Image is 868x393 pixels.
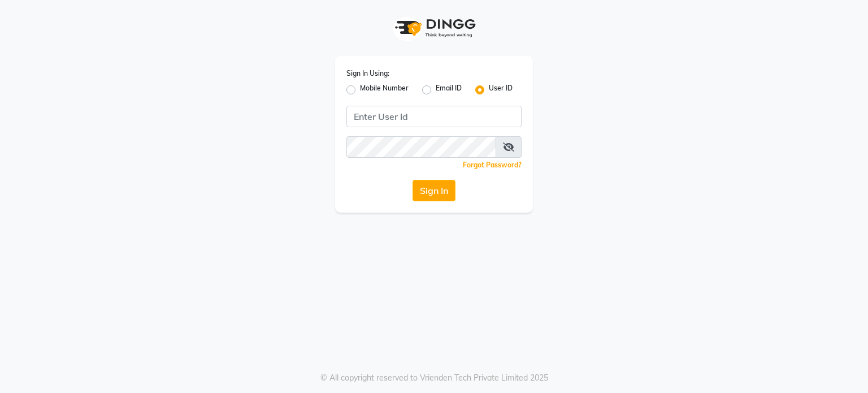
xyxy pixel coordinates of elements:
[436,83,462,97] label: Email ID
[463,161,522,169] a: Forgot Password?
[346,136,496,158] input: Username
[346,68,389,79] label: Sign In Using:
[389,11,479,45] img: logo1.svg
[489,83,513,97] label: User ID
[346,106,522,127] input: Username
[360,83,409,97] label: Mobile Number
[413,180,455,201] button: Sign In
